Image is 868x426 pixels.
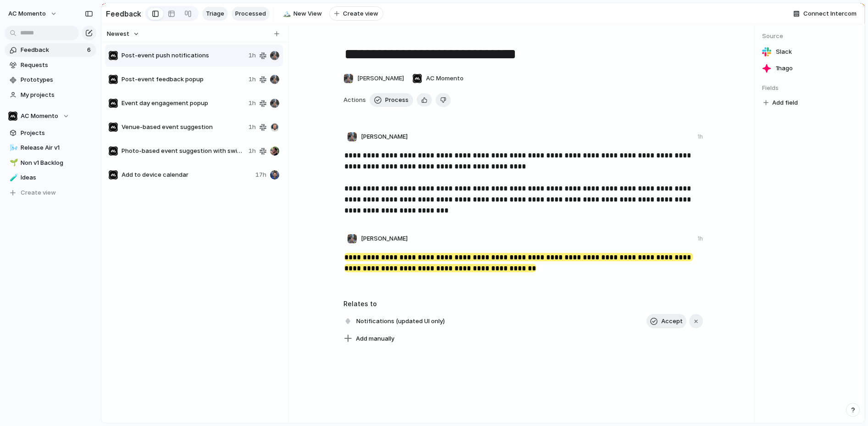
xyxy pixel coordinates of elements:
button: 🌱 [8,158,17,168]
span: Slack [776,47,792,56]
span: 1h [249,146,256,156]
span: 1h [249,123,256,132]
button: Add field [762,97,799,109]
span: Connect Intercom [803,9,857,18]
span: Processed [235,9,266,18]
span: Add to device calendar [122,170,252,179]
button: Accept [647,314,686,329]
span: Photo-based event suggestion with swipe confirmation [122,146,245,156]
h3: Relates to [343,299,703,308]
a: 🌬️Release Air v1 [5,141,96,155]
div: 1h [697,235,703,243]
div: 🏔️ [282,8,289,19]
h2: Feedback [106,8,141,19]
span: Create view [343,9,378,18]
span: AC Momento [21,112,58,121]
button: AC Momento [4,6,62,21]
span: [PERSON_NAME] [361,132,408,141]
a: Slack [762,45,857,58]
button: 🌬️ [8,143,17,152]
button: 🧪 [8,173,17,182]
span: New View [293,9,322,18]
button: Add manually [340,332,398,345]
span: Actions [343,95,366,105]
span: 17h [255,170,266,179]
span: AC Momento [426,74,464,83]
span: Source [762,32,857,41]
button: Create view [5,186,96,200]
span: Ideas [21,173,93,182]
button: [PERSON_NAME] [341,71,406,86]
div: 1h [697,133,703,141]
span: Requests [21,61,93,70]
span: 1h [249,51,256,60]
div: 🌱 [10,157,16,168]
button: Delete [436,93,451,107]
button: Newest [105,28,141,40]
span: Triage [206,9,224,18]
span: Create view [21,188,56,197]
span: Venue-based event suggestion [122,123,245,132]
span: Fields [762,84,857,93]
button: Create view [329,6,383,21]
div: 🌬️ [10,143,16,153]
button: Connect Intercom [790,7,860,21]
span: 1h ago [776,64,793,73]
span: Accept [661,317,683,326]
span: Notifications (updated UI only) [354,315,448,328]
a: Triage [202,7,228,21]
span: 1h [249,75,256,84]
span: 6 [87,45,93,55]
a: Feedback6 [5,43,96,57]
span: Prototypes [21,75,93,84]
div: 🧪 [10,173,16,183]
span: Newest [107,29,129,39]
a: Processed [232,7,270,21]
button: Process [370,93,413,107]
a: 🏔️New View [277,7,326,21]
span: Feedback [21,45,84,55]
span: Add field [772,98,798,107]
span: Process [385,95,409,105]
span: Release Air v1 [21,143,93,152]
span: AC Momento [8,9,46,18]
button: 🏔️ [281,9,290,18]
span: [PERSON_NAME] [357,74,404,83]
span: Post-event push notifications [122,51,245,60]
span: Non v1 Backlog [21,158,93,168]
span: Post-event feedback popup [122,75,245,84]
a: Requests [5,58,96,72]
a: 🧪Ideas [5,171,96,185]
span: 1h [249,99,256,108]
span: My projects [21,90,93,100]
span: [PERSON_NAME] [361,234,408,243]
a: My projects [5,88,96,102]
button: AC Momento [5,109,96,123]
span: Event day engagement popup [122,99,245,108]
span: Add manually [356,334,394,343]
a: 🌱Non v1 Backlog [5,156,96,170]
button: AC Momento [410,71,466,86]
span: Projects [21,129,93,138]
a: Projects [5,126,96,140]
a: Prototypes [5,73,96,87]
